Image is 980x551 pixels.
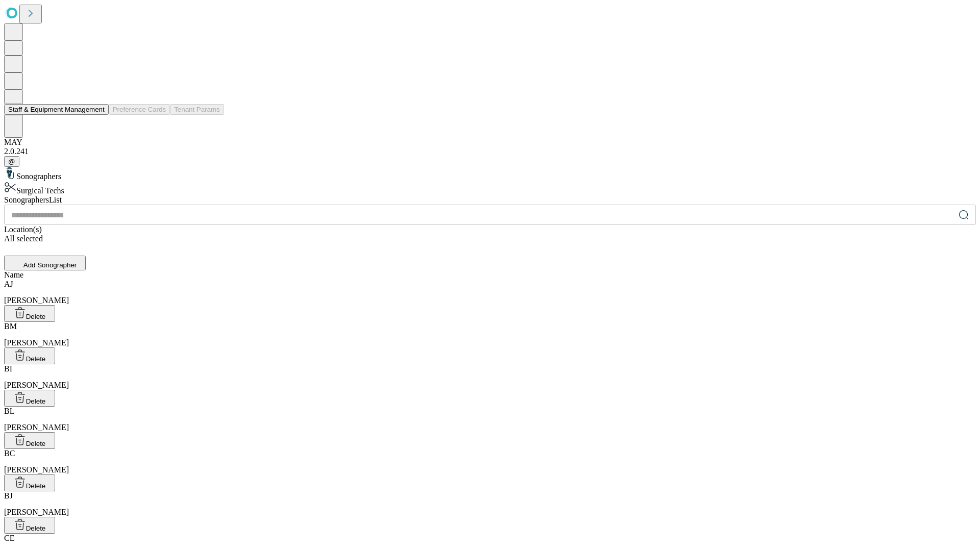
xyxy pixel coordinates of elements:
[4,181,976,195] div: Surgical Techs
[26,524,46,532] span: Delete
[4,195,976,205] div: Sonographers List
[4,305,55,322] button: Delete
[4,491,13,500] span: BJ
[4,156,19,167] button: @
[4,322,976,347] div: [PERSON_NAME]
[4,347,55,364] button: Delete
[26,313,46,320] span: Delete
[26,397,46,405] span: Delete
[4,104,109,115] button: Staff & Equipment Management
[4,225,42,234] span: Location(s)
[4,280,976,305] div: [PERSON_NAME]
[4,491,976,517] div: [PERSON_NAME]
[4,364,976,390] div: [PERSON_NAME]
[109,104,170,115] button: Preference Cards
[26,440,46,447] span: Delete
[4,270,976,280] div: Name
[23,261,77,269] span: Add Sonographer
[26,355,46,363] span: Delete
[4,280,13,288] span: AJ
[4,474,55,491] button: Delete
[4,234,976,243] div: All selected
[8,158,15,165] span: @
[4,256,86,270] button: Add Sonographer
[4,534,14,542] span: CE
[4,167,976,181] div: Sonographers
[4,147,976,156] div: 2.0.241
[4,390,55,407] button: Delete
[4,407,14,415] span: BL
[4,517,55,534] button: Delete
[4,449,976,474] div: [PERSON_NAME]
[26,482,46,490] span: Delete
[4,322,17,331] span: BM
[4,364,12,373] span: BI
[4,407,976,432] div: [PERSON_NAME]
[4,432,55,449] button: Delete
[170,104,224,115] button: Tenant Params
[4,138,976,147] div: MAY
[4,449,15,458] span: BC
